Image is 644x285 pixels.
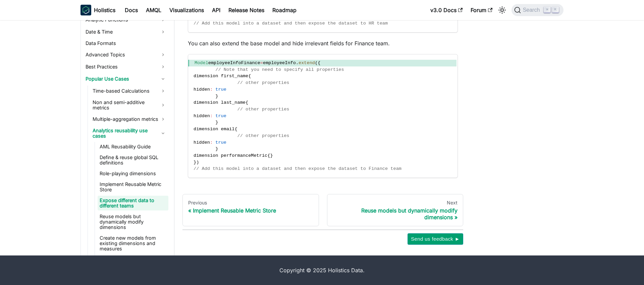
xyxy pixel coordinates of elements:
[98,212,168,232] a: Reuse models but dynamically modify dimensions
[208,60,260,65] span: employeeInfoFinance
[182,194,319,226] a: PreviousImplement Reusable Metric Store
[80,5,91,15] img: Holistics
[215,87,226,92] span: true
[544,7,550,13] kbd: ⌘
[194,166,401,171] span: // Add this model into a dataset and then expose the dataset to Finance team
[94,6,115,14] b: Holistics
[194,140,210,145] span: hidden
[333,200,458,206] div: Next
[194,160,196,165] span: }
[84,39,168,48] a: Data Formats
[497,5,507,15] button: Switch between dark and light mode (currently light mode)
[426,5,467,15] a: v3.0 Docs
[182,194,463,226] nav: Docs pages
[215,120,218,125] span: }
[299,60,315,65] span: extend
[237,133,289,138] span: // other properties
[194,153,267,158] span: dimension performanceMetric
[246,100,248,105] span: {
[109,266,535,274] div: Copyright © 2025 Holistics Data.
[194,87,210,92] span: hidden
[296,60,299,65] span: .
[234,127,237,132] span: {
[237,107,289,112] span: // other properties
[84,74,168,84] a: Popular Use Cases
[215,113,226,118] span: true
[521,7,544,13] span: Search
[98,180,168,194] a: Implement Reusable Metric Store
[408,233,463,245] button: Send us feedback ►
[210,87,213,92] span: :
[208,5,224,15] a: API
[215,146,218,151] span: }
[80,5,115,15] a: HolisticsHolistics
[98,153,168,168] a: Define & reuse global SQL definitions
[91,86,168,96] a: Time-based Calculations
[84,61,168,72] a: Best Practices
[318,60,320,65] span: {
[237,80,289,85] span: // other properties
[98,196,168,210] a: Expose different data to different teams
[210,113,213,118] span: :
[194,21,388,26] span: // Add this model into a dataset and then expose the dataset to HR team
[194,100,246,105] span: dimension last_name
[268,5,301,15] a: Roadmap
[194,113,210,118] span: hidden
[194,74,248,79] span: dimension first_name
[188,200,313,206] div: Previous
[467,5,496,15] a: Forum
[188,207,313,214] div: Implement Reusable Metric Store
[194,127,234,132] span: dimension email
[333,207,458,221] div: Reuse models but dynamically modify dimensions
[512,4,563,16] button: Search (Command+K)
[248,74,251,79] span: {
[84,49,168,60] a: Advanced Topics
[411,235,460,243] span: Send us feedback ►
[165,5,208,15] a: Visualizations
[552,7,559,13] kbd: K
[188,39,458,47] p: You can also extend the base model and hide irrelevant fields for Finance team.
[224,5,268,15] a: Release Notes
[215,67,344,72] span: // Note that you need to specify all properties
[98,142,168,151] a: AML Reusability Guide
[263,60,296,65] span: employeeInfo
[84,27,168,37] a: Date & Time
[91,98,168,112] a: Non and semi-additive metrics
[260,60,263,65] span: =
[121,5,142,15] a: Docs
[98,233,168,253] a: Create new models from existing dimensions and measures
[315,60,318,65] span: (
[327,194,464,226] a: NextReuse models but dynamically modify dimensions
[196,160,199,165] span: )
[91,126,168,141] a: Analytics reusability use cases
[91,114,168,125] a: Multiple-aggregation metrics
[98,169,168,178] a: Role-playing dimensions
[215,94,218,99] span: }
[142,5,165,15] a: AMQL
[215,140,226,145] span: true
[195,60,208,65] span: Model
[270,153,273,158] span: }
[210,140,213,145] span: :
[267,153,270,158] span: {
[98,255,168,270] a: Build a Dashboard with Multiple Similar Charts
